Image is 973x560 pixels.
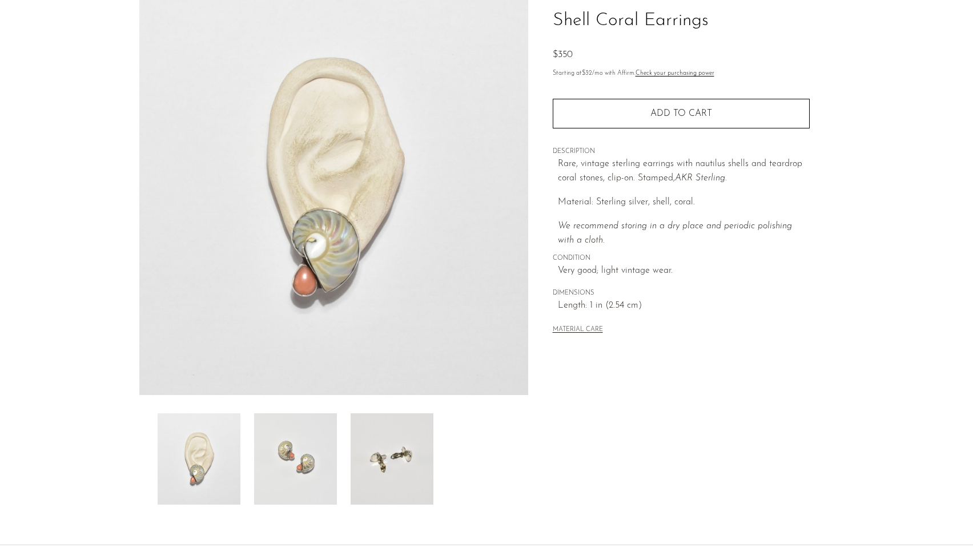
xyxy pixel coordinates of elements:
p: Starting at /mo with Affirm. [553,69,810,79]
span: CONDITION [553,253,810,264]
span: DIMENSIONS [553,288,810,299]
span: $350 [553,50,573,59]
a: Check your purchasing power - Learn more about Affirm Financing (opens in modal) [636,70,714,76]
img: Shell Coral Earrings [158,413,240,505]
span: Very good; light vintage wear. [558,264,810,279]
span: $32 [582,70,592,76]
img: Shell Coral Earrings [351,413,433,505]
span: Length: 1 in (2.54 cm) [558,299,810,313]
i: We recommend storing in a dry place and periodic polishing with a cloth. [558,221,792,245]
button: MATERIAL CARE [553,326,603,335]
p: Rare, vintage sterling earrings with nautilus shells and teardrop coral stones, clip-on. Stamped, [558,157,810,186]
em: AKR Sterling. [675,174,727,183]
button: Add to cart [553,99,810,128]
p: Material: Sterling silver, shell, coral. [558,195,810,210]
span: DESCRIPTION [553,147,810,157]
h1: Shell Coral Earrings [553,6,810,35]
img: Shell Coral Earrings [254,413,337,505]
span: Add to cart [650,109,712,118]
